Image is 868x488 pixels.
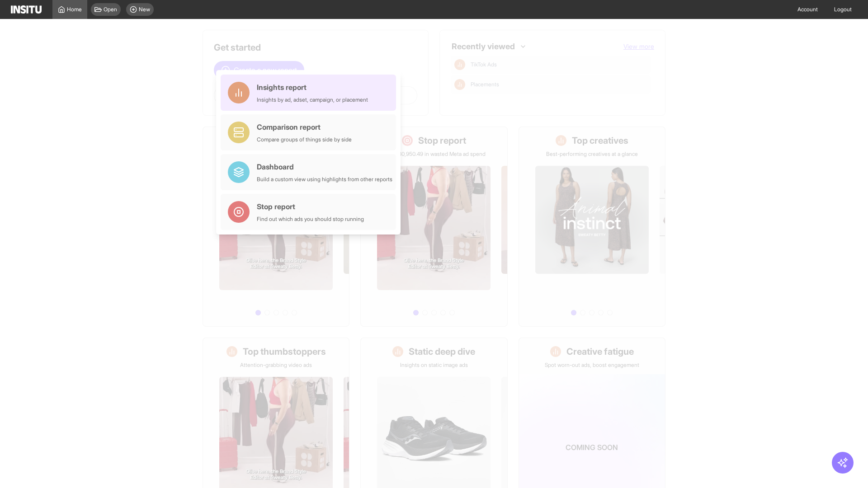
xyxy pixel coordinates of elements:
[257,161,392,172] div: Dashboard
[11,5,42,14] img: Logo
[257,82,368,93] div: Insights report
[67,6,82,13] span: Home
[257,176,392,183] div: Build a custom view using highlights from other reports
[139,6,150,13] span: New
[257,216,364,223] div: Find out which ads you should stop running
[257,96,368,103] div: Insights by ad, adset, campaign, or placement
[257,136,352,143] div: Compare groups of things side by side
[257,122,352,132] div: Comparison report
[104,6,117,13] span: Open
[257,201,364,212] div: Stop report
